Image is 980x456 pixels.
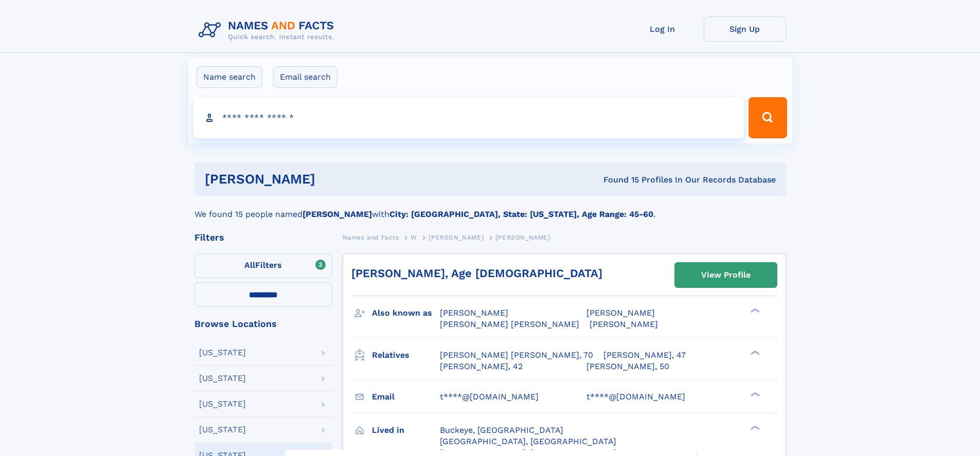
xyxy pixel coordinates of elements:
[199,400,246,408] div: [US_STATE]
[199,349,246,357] div: [US_STATE]
[411,231,417,244] a: W
[590,319,658,329] span: [PERSON_NAME]
[351,267,602,280] a: [PERSON_NAME], Age [DEMOGRAPHIC_DATA]
[194,233,332,242] div: Filters
[603,350,686,361] a: [PERSON_NAME], 47
[273,66,337,88] label: Email search
[440,436,616,446] span: [GEOGRAPHIC_DATA], [GEOGRAPHIC_DATA]
[194,196,786,221] div: We found 15 people named with .
[440,308,508,318] span: [PERSON_NAME]
[704,16,786,42] a: Sign Up
[372,422,440,439] h3: Lived in
[372,346,440,364] h3: Relatives
[194,319,332,329] div: Browse Locations
[302,209,372,219] b: [PERSON_NAME]
[429,234,484,241] span: [PERSON_NAME]
[372,304,440,322] h3: Also known as
[440,319,579,329] span: [PERSON_NAME] [PERSON_NAME]
[701,263,751,287] div: View Profile
[586,361,669,372] a: [PERSON_NAME], 50
[621,16,704,42] a: Log In
[389,209,653,219] b: City: [GEOGRAPHIC_DATA], State: [US_STATE], Age Range: 45-60
[372,388,440,406] h3: Email
[411,234,417,241] span: W
[199,426,246,434] div: [US_STATE]
[748,391,760,397] div: ❯
[440,361,523,372] a: [PERSON_NAME], 42
[749,97,787,138] button: Search Button
[748,307,760,314] div: ❯
[194,253,332,278] label: Filters
[748,349,760,356] div: ❯
[343,231,399,244] a: Names and Facts
[440,425,563,435] span: Buckeye, [GEOGRAPHIC_DATA]
[199,374,246,382] div: [US_STATE]
[675,263,777,287] a: View Profile
[586,308,655,318] span: [PERSON_NAME]
[205,173,459,186] h1: [PERSON_NAME]
[194,16,343,44] img: Logo Names and Facts
[429,231,484,244] a: [PERSON_NAME]
[244,260,255,270] span: All
[440,350,593,361] a: [PERSON_NAME] [PERSON_NAME], 70
[459,174,776,186] div: Found 15 Profiles In Our Records Database
[748,424,760,431] div: ❯
[197,66,262,88] label: Name search
[495,234,550,241] span: [PERSON_NAME]
[193,97,744,138] input: search input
